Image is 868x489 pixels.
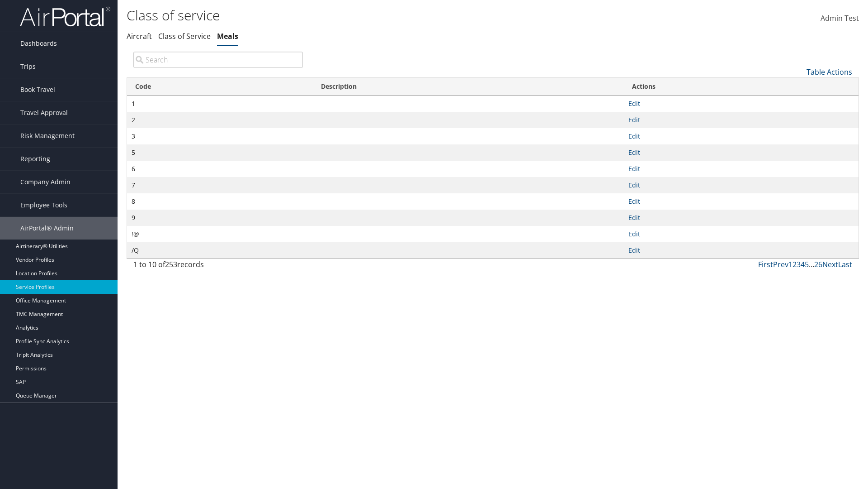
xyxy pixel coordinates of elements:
[628,230,640,238] a: Edit
[127,112,313,128] td: 2
[133,52,303,68] input: Search
[628,164,640,173] a: Edit
[217,31,238,41] a: Meals
[628,213,640,222] a: Edit
[20,171,71,193] span: Company Admin
[807,67,852,77] a: Table Actions
[20,125,75,147] span: Risk Management
[127,177,313,193] td: 7
[127,31,152,41] a: Aircraft
[793,259,797,269] a: 2
[814,259,822,269] a: 26
[758,259,773,269] a: First
[133,259,303,274] div: 1 to 10 of records
[127,128,313,144] td: 3
[165,259,177,269] span: 253
[805,259,809,269] a: 5
[822,259,838,269] a: Next
[628,148,640,157] a: Edit
[127,226,313,242] td: !@
[628,197,640,206] a: Edit
[20,32,57,55] span: Dashboards
[20,78,55,101] span: Book Travel
[127,6,615,25] h1: Class of service
[127,144,313,161] td: 5
[773,259,788,269] a: Prev
[20,148,50,170] span: Reporting
[20,101,68,124] span: Travel Approval
[628,115,640,124] a: Edit
[628,132,640,140] a: Edit
[801,259,805,269] a: 4
[20,55,36,78] span: Trips
[127,242,313,259] td: /Q
[20,6,110,27] img: airportal-logo.png
[821,5,859,33] a: Admin Test
[127,193,313,210] td: 8
[628,181,640,189] a: Edit
[624,78,859,96] th: Actions
[127,210,313,226] td: 9
[628,246,640,254] a: Edit
[127,96,313,112] td: 1
[788,259,793,269] a: 1
[838,259,852,269] a: Last
[313,78,624,96] th: Description: activate to sort column descending
[628,99,640,108] a: Edit
[127,161,313,177] td: 6
[20,194,67,216] span: Employee Tools
[20,217,74,240] span: AirPortal® Admin
[809,259,814,269] span: …
[127,78,313,96] th: Code: activate to sort column ascending
[797,259,801,269] a: 3
[158,31,211,41] a: Class of Service
[821,13,859,23] span: Admin Test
